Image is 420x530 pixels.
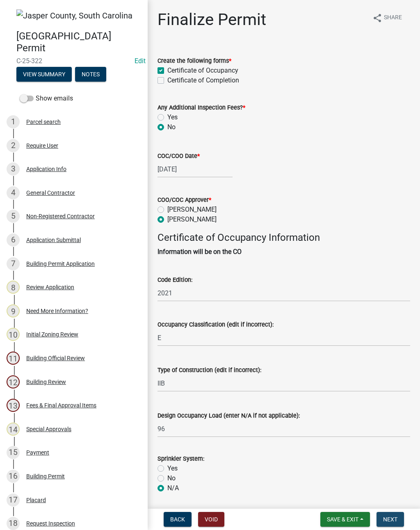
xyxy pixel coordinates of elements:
div: Building Review [26,379,66,385]
button: View Summary [16,67,72,82]
div: Fees & Final Approval Items [26,402,96,408]
label: Certificate of Completion [167,75,239,85]
wm-modal-confirm: Edit Application Number [135,57,146,65]
div: 14 [7,423,20,436]
a: Edit [135,57,146,65]
span: Save & Exit [327,516,358,523]
label: Type of Construction (edit if incorrect): [157,368,261,373]
div: Request Inspection [26,521,75,526]
label: Show emails [20,94,73,103]
wm-modal-confirm: Notes [75,72,106,78]
div: 9 [7,304,20,318]
button: Notes [75,67,106,82]
label: COC/COO Date [157,153,200,159]
div: 12 [7,375,20,388]
label: Yes [167,464,178,473]
div: Payment [26,450,49,455]
button: shareShare [366,10,409,26]
div: 16 [7,470,20,483]
wm-modal-confirm: Summary [16,72,72,78]
div: 6 [7,233,20,247]
button: Next [377,512,404,527]
div: Need More Information? [26,308,88,314]
label: Yes [167,112,178,122]
label: No [167,473,176,483]
label: Create the following forms [157,58,231,64]
span: Share [384,13,402,23]
label: Code Edition: [157,277,192,283]
span: Back [170,516,185,523]
div: Building Permit [26,473,65,479]
div: Application Submittal [26,237,81,243]
div: Application Info [26,166,66,172]
div: 15 [7,446,20,459]
div: 4 [7,186,20,199]
label: COO/COC Approver [157,197,211,203]
button: Back [164,512,192,527]
div: Building Permit Application [26,261,95,267]
div: Review Application [26,284,74,290]
label: No [167,122,176,132]
button: Save & Exit [320,512,370,527]
div: Require User [26,143,58,148]
div: 11 [7,352,20,365]
div: 7 [7,257,20,270]
div: 13 [7,399,20,412]
h1: Finalize Permit [157,10,266,30]
label: Certificate of Occupancy [167,66,238,75]
div: 17 [7,493,20,507]
h4: Certificate of Occupancy Information [157,232,410,244]
strong: Information will be on the CO [157,248,242,256]
div: Placard [26,497,46,503]
input: mm/dd/yyyy [157,161,233,178]
label: [PERSON_NAME] [167,205,217,215]
div: 8 [7,281,20,294]
div: Non-Registered Contractor [26,213,95,219]
img: Jasper County, South Carolina [16,9,132,22]
div: Special Approvals [26,426,71,432]
button: Void [198,512,224,527]
div: Parcel search [26,119,61,125]
div: General Contractor [26,190,75,196]
label: Design Occupancy Load (enter N/A if not applicable): [157,413,300,419]
i: share [372,13,382,23]
div: Building Official Review [26,355,85,361]
label: Sprinkler System: [157,456,204,462]
div: 3 [7,162,20,176]
h4: [GEOGRAPHIC_DATA] Permit [16,30,141,54]
label: Any Additional Inspection Fees? [157,105,245,111]
div: 5 [7,210,20,223]
label: Occupancy Classification (edit if incorrect): [157,322,274,328]
div: 18 [7,517,20,530]
span: C-25-322 [16,57,131,65]
span: Next [383,516,397,523]
div: 2 [7,139,20,152]
label: N/A [167,483,179,493]
label: [PERSON_NAME] [167,215,217,224]
div: 10 [7,328,20,341]
div: 1 [7,115,20,128]
div: Initial Zoning Review [26,331,78,337]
